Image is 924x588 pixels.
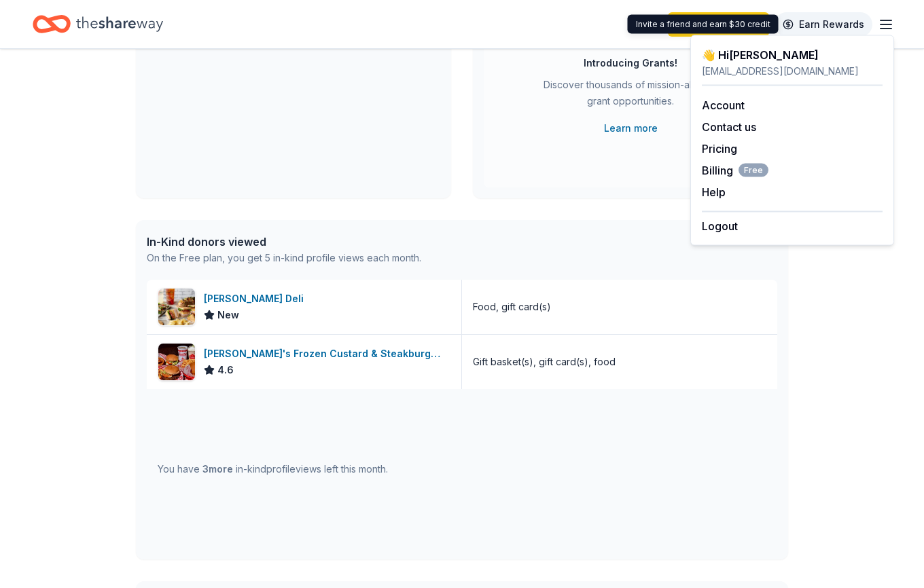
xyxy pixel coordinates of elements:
[158,344,195,380] img: Image for Freddy's Frozen Custard & Steakburgers
[739,164,768,177] span: Free
[204,291,309,307] div: [PERSON_NAME] Deli
[702,119,756,135] button: Contact us
[668,12,769,37] a: Start free trial
[473,354,616,370] div: Gift basket(s), gift card(s), food
[702,142,737,155] a: Pricing
[538,77,723,115] div: Discover thousands of mission-aligned grant opportunities.
[702,184,726,200] button: Help
[604,120,658,136] a: Learn more
[217,362,234,378] span: 4.6
[628,15,779,34] div: Invite a friend and earn $30 credit
[702,162,768,179] button: BillingFree
[33,8,163,40] a: Home
[147,234,421,250] div: In-Kind donors viewed
[204,346,450,362] div: [PERSON_NAME]'s Frozen Custard & Steakburgers
[202,463,233,475] span: 3 more
[158,461,388,477] div: You have in-kind profile views left this month.
[584,55,677,71] div: Introducing Grants!
[702,218,738,234] button: Logout
[702,98,745,112] a: Account
[158,289,195,325] img: Image for McAlister's Deli
[702,47,883,63] div: 👋 Hi [PERSON_NAME]
[775,12,872,37] a: Earn Rewards
[217,307,239,323] span: New
[473,299,551,315] div: Food, gift card(s)
[702,63,883,79] div: [EMAIL_ADDRESS][DOMAIN_NAME]
[147,250,421,266] div: On the Free plan, you get 5 in-kind profile views each month.
[702,162,768,179] span: Billing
